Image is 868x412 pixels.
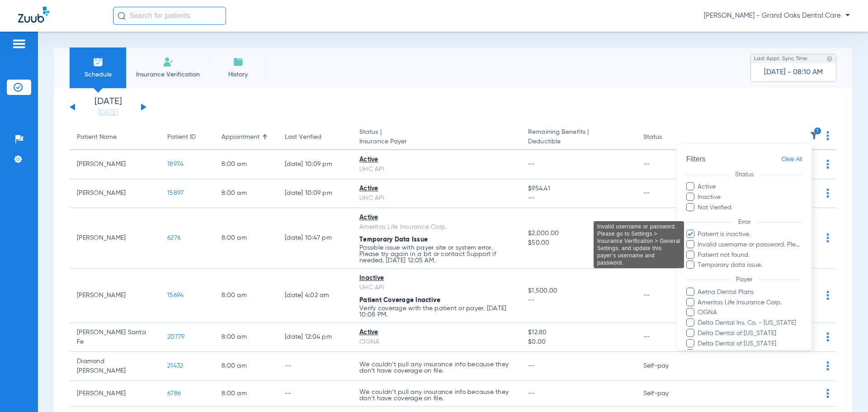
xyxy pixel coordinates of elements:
span: CIGNA [697,308,802,317]
span: Invalid username or password. Please go to Settings > Insurance Verification > General Settings, ... [697,240,802,250]
iframe: Chat Widget [823,369,868,412]
label: Not Verified [686,203,802,213]
span: [US_STATE] Combined Life (Dental) [697,349,802,359]
span: Filters [686,155,706,163]
span: Payer [730,276,758,283]
span: Status [729,171,759,178]
span: Delta Dental of [US_STATE] [697,329,802,338]
label: Active [686,182,802,192]
label: Inactive [686,193,802,202]
span: Error [732,219,756,225]
span: Clear All [781,154,802,165]
span: Patient not found. [697,251,802,260]
span: Ameritas Life Insurance Corp. [697,298,802,308]
span: Delta Dental Ins. Co. - [US_STATE] [697,318,802,328]
span: Delta Dental of [US_STATE] [697,339,802,349]
span: Patient is inactive. [697,230,802,239]
span: Temporary data issue. [697,260,802,270]
div: Invalid username or password. Please go to Settings > Insurance Verification > General Settings, ... [594,221,684,268]
span: Aetna Dental Plans [697,288,802,297]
